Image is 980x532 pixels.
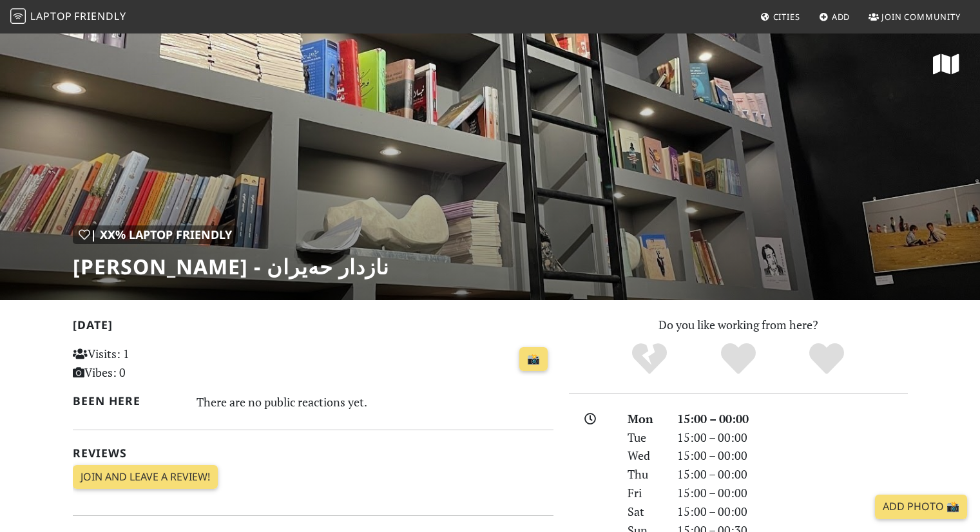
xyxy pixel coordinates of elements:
[73,446,553,460] h2: Reviews
[669,410,916,428] div: 15:00 – 00:00
[73,394,182,408] h2: Been here
[782,341,871,377] div: Definitely!
[569,316,908,334] p: Do you like working from here?
[875,495,967,519] a: Add Photo 📸
[620,428,669,447] div: Tue
[620,484,669,502] div: Fri
[73,345,223,382] p: Visits: 1 Vibes: 0
[620,465,669,484] div: Thu
[74,9,126,23] span: Friendly
[73,318,553,337] h2: [DATE]
[73,225,238,244] div: | XX% Laptop Friendly
[863,5,966,28] a: Join Community
[773,11,800,23] span: Cities
[73,254,389,279] h1: [PERSON_NAME] - نازدار حەیران
[832,11,850,23] span: Add
[197,392,553,412] div: There are no public reactions yet.
[669,465,916,484] div: 15:00 – 00:00
[814,5,856,28] a: Add
[669,446,916,465] div: 15:00 – 00:00
[519,347,548,372] a: 📸
[755,5,805,28] a: Cities
[620,410,669,428] div: Mon
[620,502,669,521] div: Sat
[669,502,916,521] div: 15:00 – 00:00
[605,341,694,377] div: No
[10,6,126,28] a: LaptopFriendly LaptopFriendly
[881,11,961,23] span: Join Community
[669,428,916,447] div: 15:00 – 00:00
[694,341,783,377] div: Yes
[669,484,916,502] div: 15:00 – 00:00
[620,446,669,465] div: Wed
[73,465,218,489] a: Join and leave a review!
[30,9,72,23] span: Laptop
[10,8,26,24] img: LaptopFriendly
